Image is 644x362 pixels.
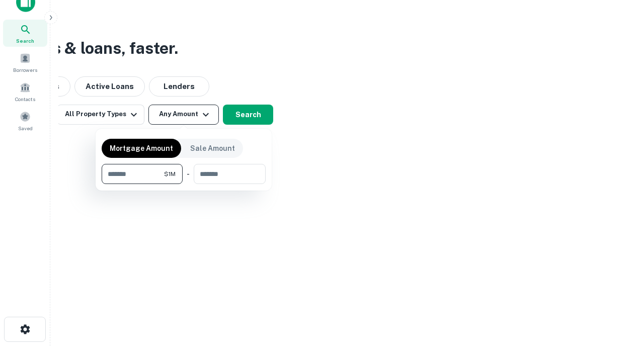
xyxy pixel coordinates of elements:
[187,164,190,184] div: -
[594,282,644,330] iframe: Chat Widget
[164,169,176,178] span: $1M
[190,143,235,154] p: Sale Amount
[110,143,173,154] p: Mortgage Amount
